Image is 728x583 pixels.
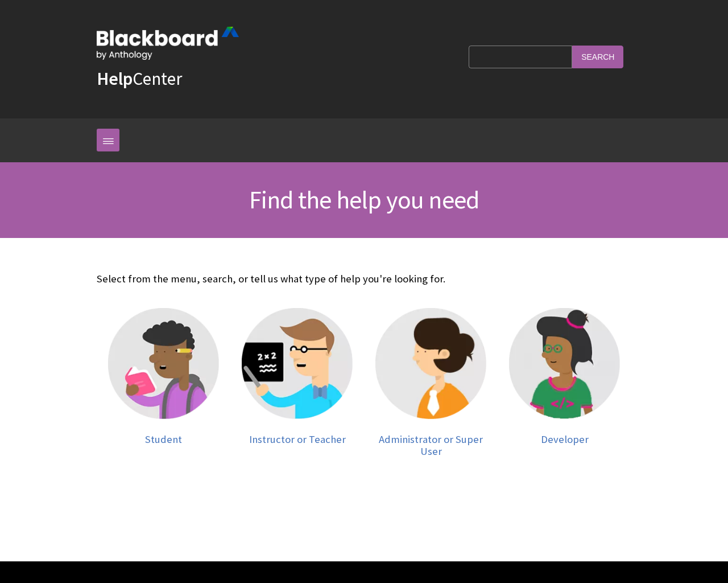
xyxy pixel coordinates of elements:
[108,308,219,419] img: Student
[572,46,623,68] input: Search
[242,308,353,419] img: Instructor
[97,67,133,90] strong: Help
[541,433,589,446] span: Developer
[242,308,353,458] a: Instructor Instructor or Teacher
[249,184,479,215] span: Find the help you need
[379,433,483,458] span: Administrator or Super User
[249,433,346,446] span: Instructor or Teacher
[97,67,182,90] a: HelpCenter
[145,433,182,446] span: Student
[509,308,620,458] a: Developer
[97,272,631,286] p: Select from the menu, search, or tell us what type of help you're looking for.
[108,308,219,458] a: Student Student
[375,308,486,419] img: Administrator
[97,27,239,60] img: Blackboard by Anthology
[375,308,486,458] a: Administrator Administrator or Super User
